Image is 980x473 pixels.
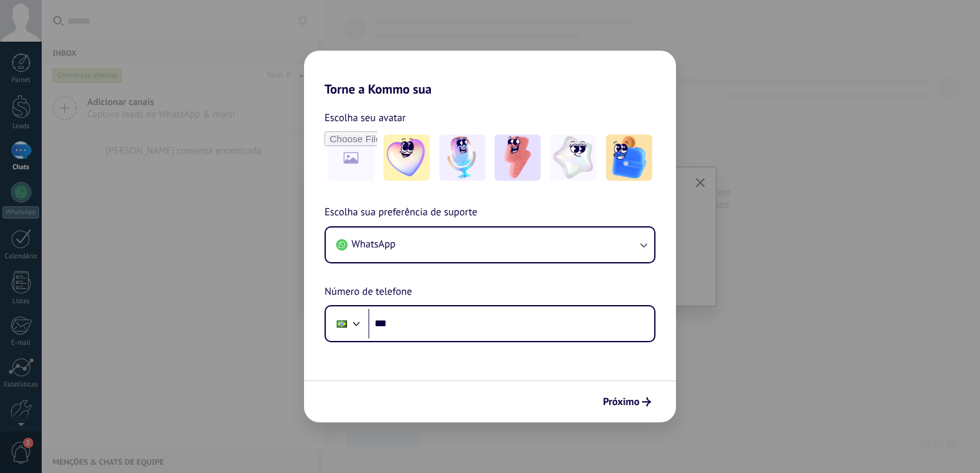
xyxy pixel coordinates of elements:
[326,228,654,262] button: WhatsApp
[325,110,406,126] span: Escolha seu avatar
[330,310,354,337] div: Brazil: + 55
[304,51,676,97] h2: Torne a Kommo sua
[597,391,657,413] button: Próximo
[384,135,430,181] img: -1.jpeg
[603,397,639,406] span: Próximo
[606,135,652,181] img: -5.jpeg
[325,284,412,301] span: Número de telefone
[351,238,396,251] span: WhatsApp
[325,204,477,221] span: Escolha sua preferência de suporte
[494,135,541,181] img: -3.jpeg
[439,135,486,181] img: -2.jpeg
[550,135,596,181] img: -4.jpeg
